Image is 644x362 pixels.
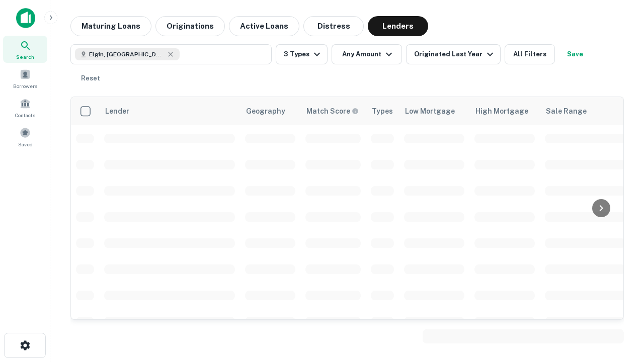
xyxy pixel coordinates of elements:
[99,97,240,125] th: Lender
[3,36,47,63] a: Search
[303,16,364,36] button: Distress
[372,105,393,117] div: Types
[13,82,37,90] span: Borrowers
[16,53,34,61] span: Search
[240,97,300,125] th: Geography
[405,105,455,117] div: Low Mortgage
[276,44,328,64] button: 3 Types
[399,97,469,125] th: Low Mortgage
[155,16,225,36] button: Originations
[594,282,644,330] iframe: Chat Widget
[246,105,285,117] div: Geography
[15,111,35,119] span: Contacts
[368,16,428,36] button: Lenders
[540,97,630,125] th: Sale Range
[3,65,47,92] a: Borrowers
[3,123,47,150] a: Saved
[366,97,399,125] th: Types
[89,50,165,59] span: Elgin, [GEOGRAPHIC_DATA], [GEOGRAPHIC_DATA]
[70,44,272,64] button: Elgin, [GEOGRAPHIC_DATA], [GEOGRAPHIC_DATA]
[3,94,47,121] a: Contacts
[306,106,357,117] h6: Match Score
[475,105,528,117] div: High Mortgage
[332,44,402,64] button: Any Amount
[229,16,299,36] button: Active Loans
[105,105,129,117] div: Lender
[406,44,501,64] button: Originated Last Year
[16,8,35,28] img: capitalize-icon.png
[469,97,540,125] th: High Mortgage
[18,140,33,148] span: Saved
[74,68,107,88] button: Reset
[70,16,151,36] button: Maturing Loans
[300,97,366,125] th: Capitalize uses an advanced AI algorithm to match your search with the best lender. The match sco...
[505,44,555,64] button: All Filters
[559,44,591,64] button: Save your search to get updates of matches that match your search criteria.
[306,106,359,117] div: Capitalize uses an advanced AI algorithm to match your search with the best lender. The match sco...
[546,105,587,117] div: Sale Range
[414,48,496,60] div: Originated Last Year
